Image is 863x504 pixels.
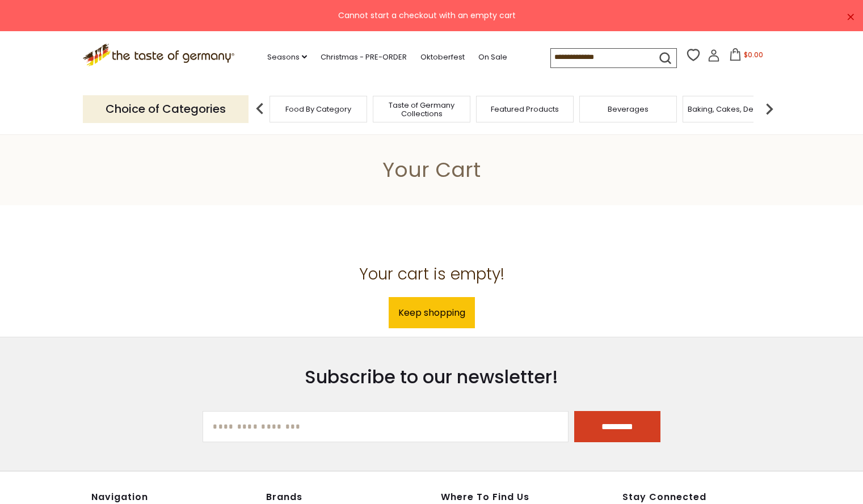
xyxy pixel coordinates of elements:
a: Oktoberfest [420,51,465,63]
div: Cannot start a checkout with an empty cart [9,9,845,22]
h3: Subscribe to our newsletter! [203,366,660,388]
a: Beverages [608,105,649,113]
img: next arrow [758,98,781,120]
a: Food By Category [285,105,351,113]
img: previous arrow [249,98,271,120]
a: Featured Products [491,105,559,113]
a: × [847,14,854,20]
p: Choice of Categories [83,95,249,123]
a: Christmas - PRE-ORDER [321,51,407,63]
a: Baking, Cakes, Desserts [688,105,776,113]
h1: Your Cart [35,157,828,183]
a: Taste of Germany Collections [376,101,467,118]
h4: Where to find us [441,492,570,503]
h4: Navigation [91,492,255,503]
h4: Brands [266,492,430,503]
span: $0.00 [744,50,763,60]
h4: Stay Connected [622,492,772,503]
a: Keep shopping [389,297,475,328]
button: $0.00 [722,48,771,65]
h2: Your cart is empty! [91,264,772,284]
a: Seasons [267,51,307,63]
a: On Sale [478,51,507,63]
